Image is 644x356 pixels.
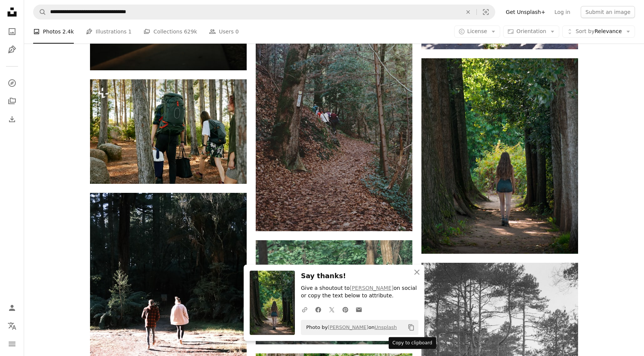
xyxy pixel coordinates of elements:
a: Share on Facebook [311,302,325,317]
span: License [467,28,487,34]
a: a group of people hiking in the woods [256,110,412,117]
button: Clear [460,5,476,19]
a: Home — Unsplash [5,5,20,21]
button: Sort byRelevance [562,26,635,38]
button: Visual search [477,5,495,19]
a: [PERSON_NAME] [350,285,394,291]
span: 629k [184,27,197,36]
a: Log in / Sign up [5,300,20,315]
button: Submit an image [581,6,635,18]
a: a woman walking down a dirt path between two trees [421,153,578,159]
span: 1 [128,27,132,36]
a: Unsplash [374,324,397,330]
a: Collections 629k [143,20,197,44]
img: a woman standing in the middle of a forest [256,240,412,344]
span: 0 [235,27,239,36]
span: Photo by on [302,321,397,333]
a: Illustrations [5,42,20,57]
a: Share on Pinterest [339,302,352,317]
img: a woman walking down a dirt path between two trees [421,58,578,254]
div: Copy to clipboard [389,337,436,349]
button: Menu [5,336,20,351]
span: Sort by [575,28,594,34]
a: Users 0 [209,20,239,44]
button: Language [5,318,20,333]
a: Illustrations 1 [86,20,131,44]
a: a couple of people that are walking in the dirt [90,306,247,313]
button: Copy to clipboard [405,321,418,334]
a: a couple of people walking through a forest [90,128,247,135]
span: Relevance [575,28,622,35]
p: Give a shoutout to on social or copy the text below to attribute. [301,285,418,300]
button: License [454,26,501,38]
button: Search Unsplash [34,5,46,19]
a: Explore [5,76,20,91]
a: Share on Twitter [325,302,339,317]
h3: Say thanks! [301,271,418,282]
a: Log in [550,6,575,18]
a: Share over email [352,302,366,317]
img: a couple of people walking through a forest [90,79,247,184]
form: Find visuals sitewide [33,5,495,20]
a: [PERSON_NAME] [328,324,368,330]
a: Collections [5,94,20,109]
span: Orientation [516,28,546,34]
a: Photos [5,24,20,39]
a: Get Unsplash+ [501,6,550,18]
button: Orientation [503,26,559,38]
a: Download History [5,112,20,127]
